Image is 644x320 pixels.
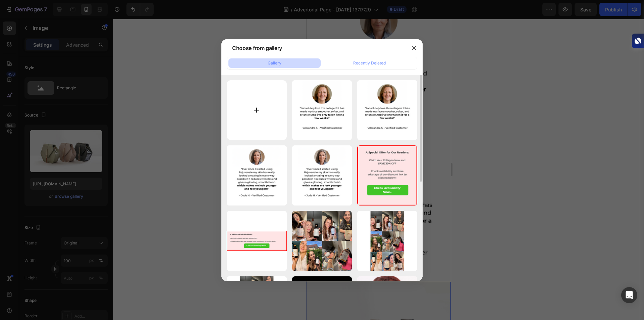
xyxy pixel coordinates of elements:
[268,60,281,66] div: Gallery
[228,58,321,68] button: Gallery
[292,145,352,205] img: image
[353,60,386,66] div: Recently Deleted
[357,80,417,140] img: image
[323,58,416,68] button: Recently Deleted
[227,145,287,205] img: image
[227,231,287,251] img: image
[621,287,637,303] div: Open Intercom Messenger
[357,145,417,205] img: image
[232,44,282,52] div: Choose from gallery
[357,211,417,271] img: image
[8,254,23,260] div: Image
[292,80,352,140] img: image
[292,211,352,271] img: image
